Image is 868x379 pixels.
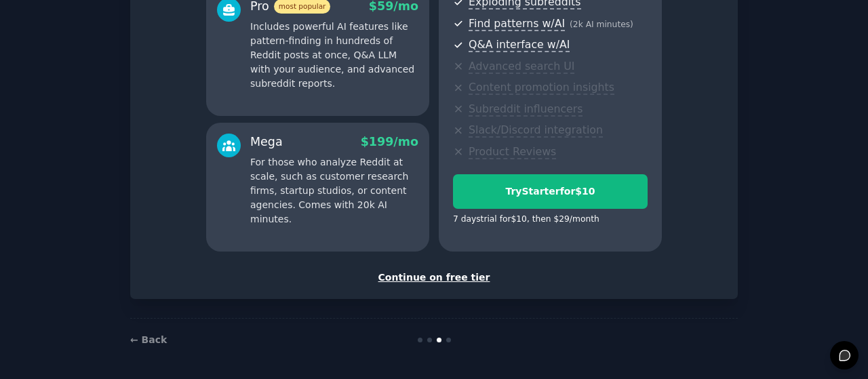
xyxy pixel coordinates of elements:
span: $ 199 /mo [361,135,418,148]
button: TryStarterfor$10 [453,174,648,209]
div: Try Starter for $10 [454,184,647,199]
div: Continue on free tier [144,271,724,285]
span: Content promotion insights [469,81,614,95]
div: 7 days trial for $10 , then $ 29 /month [453,214,599,226]
span: Subreddit influencers [469,102,583,117]
span: Slack/Discord integration [469,123,603,138]
span: Advanced search UI [469,60,574,74]
a: ← Back [130,334,167,345]
span: Product Reviews [469,145,556,159]
div: Mega [250,134,283,151]
span: Find patterns w/AI [469,17,565,31]
span: Q&A interface w/AI [469,38,570,52]
span: ( 2k AI minutes ) [570,20,633,29]
p: Includes powerful AI features like pattern-finding in hundreds of Reddit posts at once, Q&A LLM w... [250,20,418,91]
p: For those who analyze Reddit at scale, such as customer research firms, startup studios, or conte... [250,155,418,226]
